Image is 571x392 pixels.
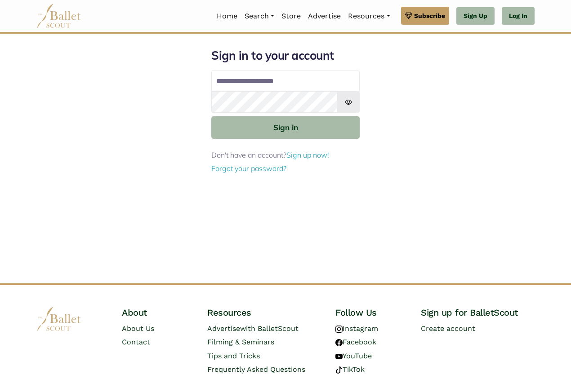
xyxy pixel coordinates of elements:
[240,324,299,333] span: with BalletScout
[335,352,372,360] a: YouTube
[211,164,286,173] a: Forgot your password?
[213,7,241,26] a: Home
[335,307,406,318] h4: Follow Us
[414,11,445,21] span: Subscribe
[122,307,193,318] h4: About
[278,7,304,26] a: Store
[211,150,360,161] p: Don't have an account?
[122,324,154,333] a: About Us
[421,307,535,318] h4: Sign up for BalletScout
[401,7,449,25] a: Subscribe
[211,116,360,138] button: Sign in
[335,366,343,374] img: tiktok logo
[335,365,365,374] a: TikTok
[405,11,412,21] img: gem.svg
[502,7,535,25] a: Log In
[335,338,376,346] a: Facebook
[122,338,150,346] a: Contact
[207,365,305,374] a: Frequently Asked Questions
[335,326,343,333] img: instagram logo
[241,7,278,26] a: Search
[304,7,344,26] a: Advertise
[207,338,274,346] a: Filming & Seminars
[335,324,378,333] a: Instagram
[456,7,495,25] a: Sign Up
[207,352,260,360] a: Tips and Tricks
[421,324,475,333] a: Create account
[207,324,299,333] a: Advertisewith BalletScout
[286,150,329,159] a: Sign up now!
[335,339,343,346] img: facebook logo
[207,307,321,318] h4: Resources
[36,307,81,331] img: logo
[335,353,343,360] img: youtube logo
[344,7,393,26] a: Resources
[211,48,360,63] h1: Sign in to your account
